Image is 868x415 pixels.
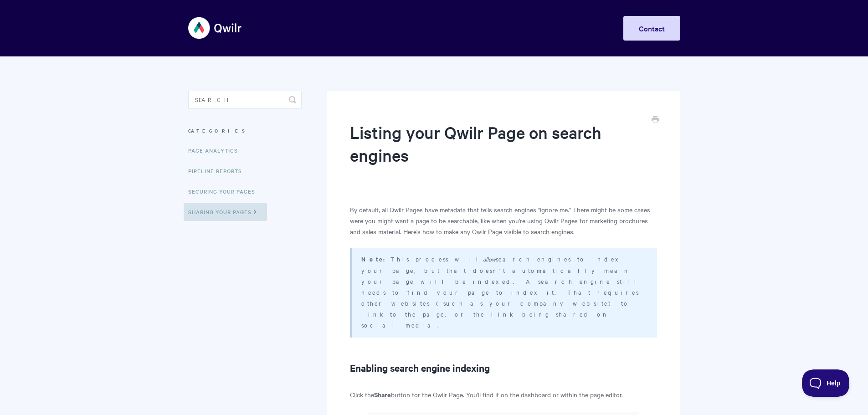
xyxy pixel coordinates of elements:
h1: Listing your Qwilr Page on search engines [350,121,643,183]
a: Sharing Your Pages [184,203,267,221]
a: Contact [623,16,680,41]
input: Search [188,91,302,109]
p: Click the button for the Qwilr Page. You'll find it on the dashboard or within the page editor. [350,389,657,400]
h2: Enabling search engine indexing [350,360,657,375]
a: Pipeline reports [188,162,249,180]
p: By default, all Qwilr Pages have metadata that tells search engines "ignore me." There might be s... [350,204,657,237]
img: Qwilr Help Center [188,11,242,45]
a: Print this Article [652,115,659,125]
a: Securing Your Pages [188,182,262,200]
p: This process will search engines to index your page, but that doesn't automatically mean your pag... [361,253,645,330]
a: Page Analytics [188,141,245,159]
em: allow [483,255,496,263]
iframe: Toggle Customer Support [802,369,850,397]
h3: Categories [188,123,302,139]
strong: Note: [361,255,390,263]
strong: Share [374,389,391,399]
